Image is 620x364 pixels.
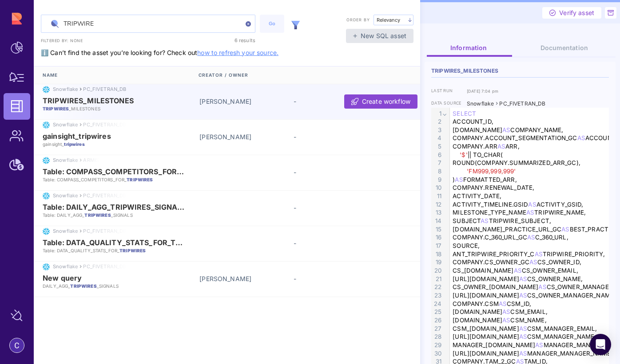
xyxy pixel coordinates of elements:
span: AS [519,333,527,340]
div: || TO_CHAR( [450,151,612,159]
span: AS [527,234,535,241]
div: - [294,168,388,177]
div: 26 [431,316,443,325]
p: gainsight_ [43,141,193,147]
div: 20 [431,266,443,275]
img: snowflake [43,121,50,129]
span: Verify asset [559,8,594,17]
img: clear [246,21,251,27]
span: 'FM999,999,999' [467,168,516,175]
div: [DOMAIN_NAME] CSM_EMAIL, [450,308,612,316]
div: [URL][DOMAIN_NAME] CSM_MANAGER_NAME, [450,333,612,341]
div: 15 [431,225,443,234]
div: [DOMAIN_NAME] CSM_NAME, [450,316,612,325]
p: Table: DAILY_AGG_ _SIGNALS [43,212,193,218]
span: New query [43,274,82,282]
input: Search data assets [41,15,255,32]
div: 29 [431,341,443,349]
button: Go [260,15,284,33]
img: snowflake [43,192,50,200]
div: 21 [431,275,443,283]
div: ACTIVITY_TIMELINE.GSID ACTIVITY_GSID, [450,200,612,209]
div: PC_FIVETRAN_DB [499,100,545,108]
div: COMPANY.CS_OWNER_GC CS_OWNER_ID, [450,258,612,266]
em: TRIPWIRES [127,177,153,182]
div: - [294,132,388,141]
div: Name [43,67,199,84]
div: COMPANY.ARR ARR, [450,142,612,151]
div: [DATE] 7:04 pm [467,88,498,94]
p: DAILY_AGG_ _SIGNALS [43,283,193,289]
div: MANAGER_[DOMAIN_NAME] MANAGER_MANAGER_EMAIL, [450,341,612,349]
p: Table: DATA_QUALITY_STATS_FOR_ [43,247,193,254]
div: 24 [431,300,443,308]
div: COMPANY.C_360_URL_GC C_360_URL, [450,233,612,242]
span: gainsight_tripwires [43,132,111,140]
span: AS [502,308,510,315]
div: CS_OWNER_[DOMAIN_NAME] CS_OWNER_MANAGER_EMAIL, [450,283,612,291]
div: 13 [431,208,443,217]
div: 10 [431,184,443,192]
div: CSM_[DOMAIN_NAME] CSM_MANAGER_EMAIL, [450,325,612,333]
span: ℹ️ Can’t find the asset you’re looking for? Check out [41,35,278,56]
p: Table: COMPASS_COMPETITORS_FOR_ [43,176,193,183]
span: AS [502,317,510,324]
span: Information [450,44,487,51]
div: 4 [431,134,443,142]
div: 16 [431,233,443,242]
p: _MILESTONES [43,106,193,112]
img: snowflake [43,228,50,235]
div: [DOMAIN_NAME]_PRACTICE_URL_GC BEST_PRACTICE_URL, [450,225,612,234]
div: - [294,97,388,106]
span: AS [519,350,527,357]
div: 5 [431,142,443,151]
span: SELECT [453,110,476,117]
div: ACTIVITY_DATE, [450,192,612,200]
span: AS [561,226,569,233]
div: ) FORMATTED_ARR, [450,176,612,184]
img: arrow [408,18,412,22]
a: how to refresh your source. [197,49,278,56]
div: 2 [431,117,443,126]
span: AS [519,275,527,282]
span: Table: DAILY_AGG_TRIPWIRES_SIGNALS [43,203,186,211]
span: TRIPWIRES_MILESTONES [431,68,498,74]
span: AS [519,292,527,299]
div: 17 [431,242,443,250]
div: Open Intercom Messenger [590,334,611,355]
div: Snowflake [467,100,494,108]
div: [URL][DOMAIN_NAME] MANAGER_MANAGER_NAME, [450,349,612,358]
div: SUBJECT TRIPWIRE_SUBJECT, [450,217,612,225]
span: AS [514,267,522,274]
em: TRIPWIRES [119,248,146,253]
div: - [294,203,388,212]
div: 8 [431,167,443,176]
img: account-photo [10,338,24,352]
span: TRIPWIRES_MILESTONES [43,97,134,105]
div: ACCOUNT_ID, [450,117,612,126]
span: Documentation [541,44,588,51]
span: AS [455,176,463,183]
span: AS [535,341,543,348]
div: 14 [431,217,443,225]
div: 30 [431,349,443,358]
div: Go [264,20,280,27]
div: 19 [431,258,443,266]
span: AS [577,134,585,141]
img: search [48,17,62,31]
label: Order by [346,17,370,23]
div: COMPANY.ACCOUNT_SEGMENTATION_GC ACCOUNT_SEGMENT, [450,134,612,142]
em: TRIPWIRES [84,212,111,218]
div: COMPANY.CSM CSM_ID, [450,300,612,308]
div: CS_[DOMAIN_NAME] CS_OWNER_EMAIL, [450,266,612,275]
span: AS [538,283,546,290]
em: tripwires [64,141,84,147]
span: AS [528,201,536,208]
div: 11 [431,192,443,200]
div: 1 [431,110,443,118]
div: 22 [431,283,443,291]
div: [PERSON_NAME] [199,97,294,106]
div: ANT_TRIPWIRE_PRIORITY_C TRIPWIRE_PRIORITY, [450,250,612,258]
img: snowflake [43,157,50,164]
div: 7 [431,159,443,167]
